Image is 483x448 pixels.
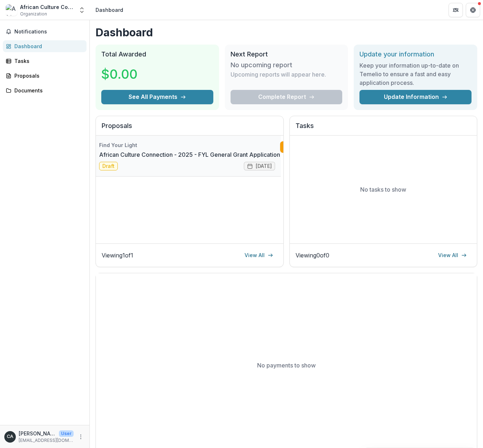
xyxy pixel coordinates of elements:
span: Organization [20,11,47,17]
p: Viewing 1 of 1 [102,251,133,260]
h3: $0.00 [101,64,155,84]
a: Update Information [359,90,472,104]
div: Tasks [14,57,81,65]
a: Complete [280,141,321,153]
h2: Proposals [102,122,278,136]
div: Documents [14,87,81,94]
div: Dashboard [96,6,123,14]
p: Upcoming reports will appear here. [231,70,326,79]
p: User [59,430,74,437]
button: Partners [449,3,463,17]
a: View All [434,250,471,261]
button: See All Payments [101,90,213,104]
button: Notifications [3,26,87,37]
a: Tasks [3,55,87,67]
nav: breadcrumb [93,5,126,15]
h3: No upcoming report [231,61,292,69]
div: African Culture Connection [20,3,74,11]
div: Dashboard [14,42,81,50]
a: Proposals [3,70,87,82]
a: Dashboard [3,40,87,52]
a: View All [240,250,278,261]
p: Viewing 0 of 0 [296,251,329,260]
div: Charles Ahovissi [7,434,13,439]
span: Notifications [14,29,84,35]
p: [EMAIL_ADDRESS][DOMAIN_NAME] [19,437,74,444]
p: No tasks to show [360,185,406,194]
div: Proposals [14,72,81,79]
h2: Update your information [359,50,472,58]
h3: Keep your information up-to-date on Temelio to ensure a fast and easy application process. [359,61,472,87]
button: Open entity switcher [77,3,87,17]
button: More [76,433,85,441]
p: [PERSON_NAME] [19,430,56,437]
button: Get Help [466,3,480,17]
a: African Culture Connection - 2025 - FYL General Grant Application [99,150,280,159]
a: Documents [3,84,87,96]
img: African Culture Connection [6,4,17,16]
h2: Tasks [296,122,472,136]
h1: Dashboard [96,26,477,39]
h2: Total Awarded [101,50,213,58]
h2: Next Report [231,50,343,58]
